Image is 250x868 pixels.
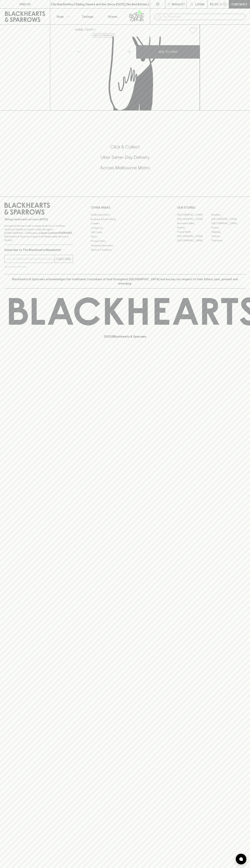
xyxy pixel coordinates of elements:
[163,14,243,20] input: Try "Pinot noir"
[55,255,73,263] button: SUBSCRIBE
[39,231,72,234] strong: Liquor License #32064953
[7,256,55,262] input: e.g. jane@blackheartsandsparrows.com.au
[108,14,117,19] p: Stores
[211,213,246,217] a: Braddon
[177,225,211,230] a: Elwood
[211,230,246,234] a: Geelong
[75,9,100,24] a: Tastings
[188,26,198,35] button: Add to wishlist
[224,3,226,5] p: 0
[91,235,159,239] a: FAQ's
[177,230,211,234] a: Fitzroy North
[231,2,247,6] p: Checkout
[19,2,31,6] p: FIND US
[4,144,246,150] h5: Click & Collect
[177,238,211,243] a: [GEOGRAPHIC_DATA]
[4,130,246,189] div: Call to action block
[239,857,243,861] img: bubble-icon
[4,165,246,171] h5: Across Melbourne Metro
[50,9,75,24] button: Shop
[7,277,243,286] p: Blackhearts & Sparrows acknowledges the traditional Custodians of land throughout [GEOGRAPHIC_DAT...
[177,217,211,221] a: [GEOGRAPHIC_DATA]
[211,234,246,238] a: Prahran
[91,248,159,252] a: Terms & Conditions
[210,2,218,6] p: $0.00
[195,2,204,6] p: Login
[177,221,211,225] a: Brunswick West
[82,14,93,19] p: Tastings
[91,226,159,230] a: Contact Us
[177,213,211,217] a: [GEOGRAPHIC_DATA]
[91,217,159,221] a: Business & Bulk Gifting
[91,205,159,210] p: OTHER AREAS
[177,234,211,238] a: [GEOGRAPHIC_DATA]
[4,265,73,268] p: We will never spam you
[177,205,246,210] p: OUR STORES
[91,239,159,243] a: Privacy Policy
[86,28,94,31] a: SHOP
[4,218,73,221] p: Sibling owned and run since [DATE]
[172,2,185,6] p: Wishlist
[56,14,64,19] p: Shop
[91,213,159,217] a: Bottle Drop FAQ's
[92,33,115,38] button: Add to wishlist
[56,257,71,261] p: SUBSCRIBE
[211,217,246,221] a: [GEOGRAPHIC_DATA]
[159,50,178,54] p: ADD TO CART
[211,238,246,243] a: Thornbury
[4,224,73,242] p: It is against the law to sell or supply alcohol to, or to obtain alcohol on behalf of a person un...
[136,45,200,59] button: ADD TO CART
[4,154,246,160] h5: Uber Same-Day Delivery
[91,221,159,226] a: Careers
[100,9,125,24] a: Stores
[211,221,246,225] a: [GEOGRAPHIC_DATA]
[91,230,159,235] a: Gift Cards
[91,243,159,248] a: Shipping Information
[72,37,200,110] img: Really Juice Squeezed Lime 285ml
[75,28,83,31] a: HOME
[4,248,73,252] p: Subscribe to The Blackhearts Newsletter
[211,225,246,230] a: Fitzroy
